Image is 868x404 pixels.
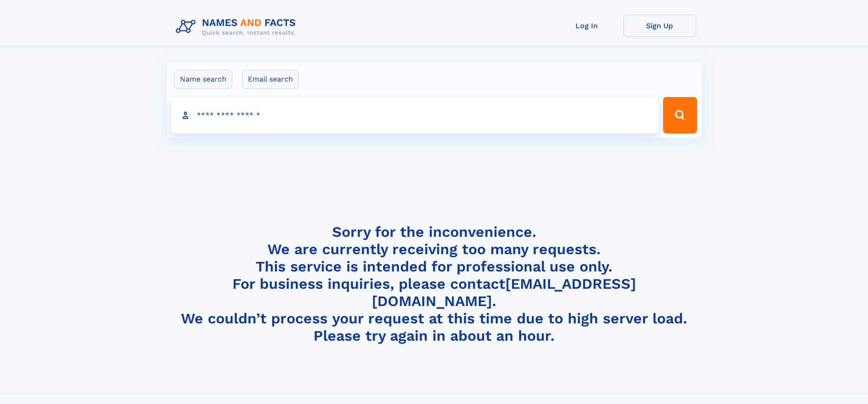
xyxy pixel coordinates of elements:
[174,70,232,89] label: Name search
[372,275,636,310] a: [EMAIL_ADDRESS][DOMAIN_NAME]
[242,70,299,89] label: Email search
[172,223,696,345] h4: Sorry for the inconvenience. We are currently receiving too many requests. This service is intend...
[550,15,623,37] a: Log In
[663,97,697,133] button: Search Button
[172,15,303,39] img: Logo Names and Facts
[623,15,696,37] a: Sign Up
[171,97,659,133] input: search input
